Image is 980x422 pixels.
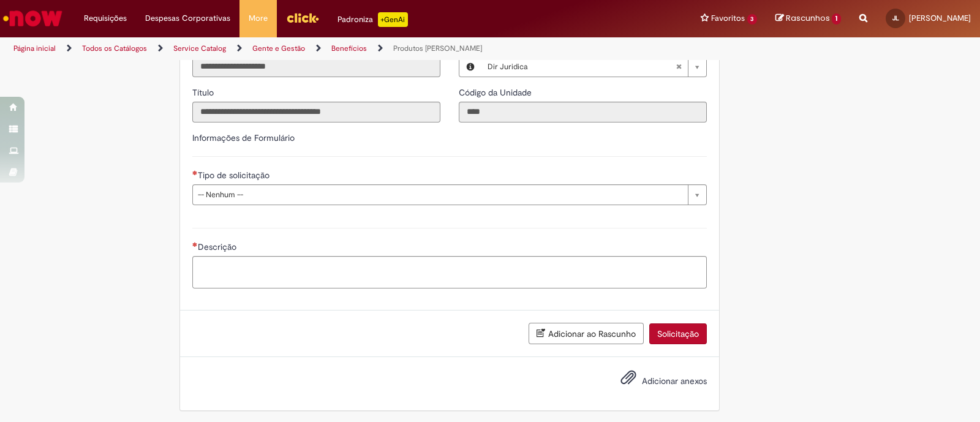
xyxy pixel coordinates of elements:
span: Dir Juridica [488,57,676,77]
ul: Trilhas de página [9,37,644,60]
button: Solicitação [649,323,707,344]
img: click_logo_yellow_360x200.png [286,9,319,27]
span: Necessários [192,170,198,175]
a: Dir JuridicaLimpar campo Local [481,57,706,77]
span: Tipo de solicitação [198,170,272,181]
a: Todos os Catálogos [82,43,147,53]
a: Gente e Gestão [252,43,305,53]
span: -- Nenhum -- [198,185,682,205]
span: Somente leitura - Título [192,87,216,98]
span: 1 [832,13,841,24]
span: [PERSON_NAME] [909,13,971,23]
span: Requisições [84,12,127,24]
input: Código da Unidade [459,102,707,122]
span: JL [892,14,899,22]
span: More [249,12,268,24]
span: Adicionar anexos [642,376,707,387]
a: Produtos [PERSON_NAME] [393,43,482,53]
button: Adicionar ao Rascunho [529,323,644,344]
span: Somente leitura - Código da Unidade [459,87,534,98]
span: Favoritos [711,12,745,24]
a: Página inicial [13,43,56,53]
abbr: Limpar campo Local [669,57,688,77]
img: ServiceNow [1,6,64,31]
span: 3 [747,14,758,24]
input: Título [192,102,440,122]
span: Descrição [198,241,239,252]
a: Benefícios [331,43,367,53]
label: Informações de Formulário [192,132,295,143]
textarea: Descrição [192,256,707,289]
label: Somente leitura - Título [192,86,216,99]
span: Necessários [192,242,198,247]
input: Email [192,56,440,77]
a: Rascunhos [775,13,841,24]
span: Rascunhos [786,12,830,24]
div: Padroniza [337,12,408,27]
p: +GenAi [378,12,408,27]
button: Local, Visualizar este registro Dir Juridica [459,57,481,77]
label: Somente leitura - Código da Unidade [459,86,534,99]
button: Adicionar anexos [617,366,639,394]
span: Despesas Corporativas [145,12,230,24]
a: Service Catalog [173,43,226,53]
